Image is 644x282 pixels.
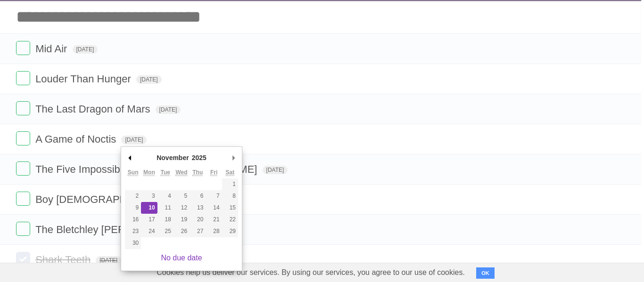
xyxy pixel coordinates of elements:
[35,103,152,115] span: The Last Dragon of Mars
[192,169,203,176] abbr: Thursday
[222,202,238,214] button: 15
[16,222,30,236] label: Done
[16,252,30,266] label: Done
[222,190,238,202] button: 8
[206,226,222,237] button: 28
[190,226,206,237] button: 27
[173,190,190,202] button: 5
[35,193,183,205] span: Boy [DEMOGRAPHIC_DATA].0
[206,190,222,202] button: 7
[35,133,118,145] span: A Game of Noctis
[125,237,141,249] button: 30
[96,256,121,265] span: [DATE]
[141,202,157,214] button: 10
[125,190,141,202] button: 2
[161,254,202,262] a: No due date
[125,226,141,237] button: 23
[125,202,141,214] button: 9
[35,163,259,175] span: The Five Impossible Tasks of [PERSON_NAME]
[121,136,147,144] span: [DATE]
[222,214,238,226] button: 22
[128,169,139,176] abbr: Sunday
[173,202,190,214] button: 12
[222,178,238,190] button: 1
[157,202,173,214] button: 11
[73,45,98,54] span: [DATE]
[206,202,222,214] button: 14
[173,214,190,226] button: 19
[156,105,181,114] span: [DATE]
[226,169,235,176] abbr: Saturday
[125,214,141,226] button: 16
[476,267,495,279] button: OK
[141,214,157,226] button: 17
[157,226,173,237] button: 25
[147,263,474,282] span: Cookies help us deliver our services. By using our services, you agree to our use of cookies.
[16,161,30,176] label: Done
[157,190,173,202] button: 4
[206,214,222,226] button: 21
[190,214,206,226] button: 20
[35,43,69,55] span: Mid Air
[263,166,288,174] span: [DATE]
[16,71,30,85] label: Done
[35,73,133,85] span: Louder Than Hunger
[16,192,30,206] label: Done
[190,151,208,165] div: 2025
[35,224,189,235] span: The Bletchley [PERSON_NAME]
[141,190,157,202] button: 3
[125,151,134,165] button: Previous Month
[173,226,190,237] button: 26
[229,151,238,165] button: Next Month
[222,226,238,237] button: 29
[141,226,157,237] button: 24
[160,169,170,176] abbr: Tuesday
[155,151,190,165] div: November
[143,169,155,176] abbr: Monday
[175,169,187,176] abbr: Wednesday
[190,202,206,214] button: 13
[35,254,93,266] span: Shark Teeth
[16,131,30,145] label: Done
[157,214,173,226] button: 18
[16,41,30,55] label: Done
[136,75,162,84] span: [DATE]
[190,190,206,202] button: 6
[210,169,217,176] abbr: Friday
[16,101,30,115] label: Done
